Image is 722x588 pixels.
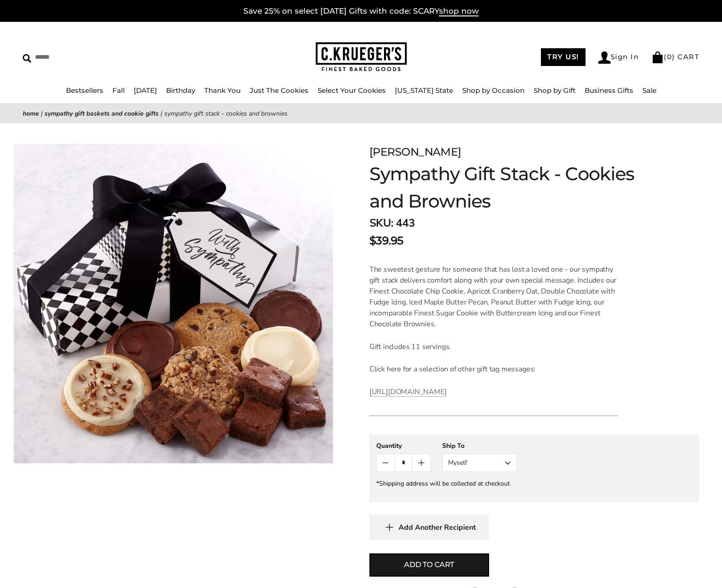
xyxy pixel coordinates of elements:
button: Add to cart [369,553,489,577]
p: Gift includes 11 servings. [369,341,618,352]
p: The sweetest gesture for someone that has lost a loved one - our sympathy gift stack delivers com... [369,264,618,329]
a: Sympathy Gift Baskets and Cookie Gifts [45,109,159,118]
input: Quantity [394,454,412,471]
a: Bestsellers [66,86,103,95]
a: Shop by Gift [534,86,576,95]
button: Count plus [412,454,430,471]
a: Home [23,109,39,118]
a: Select Your Cookies [318,86,386,95]
span: Sympathy Gift Stack - Cookies and Brownies [164,109,288,118]
a: Just The Cookies [250,86,308,95]
a: Business Gifts [585,86,633,95]
span: | [41,109,43,118]
img: C.KRUEGER'S [316,42,407,72]
span: $39.95 [369,233,404,249]
a: Fall [112,86,125,95]
span: 0 [667,52,672,61]
button: Myself [442,454,517,472]
button: Add Another Recipient [369,515,489,540]
gfm-form: New recipient [369,435,699,502]
div: [PERSON_NAME] [369,144,660,160]
div: Ship To [442,441,517,450]
a: TRY US! [541,48,586,66]
a: [URL][DOMAIN_NAME] [369,387,447,397]
img: Sympathy Gift Stack - Cookies and Brownies [14,144,333,463]
a: Sign In [598,51,639,64]
span: | [161,109,162,118]
input: Search [23,50,131,64]
a: Sale [642,86,656,95]
a: Birthday [166,86,195,95]
div: *Shipping address will be collected at checkout [376,479,692,488]
a: Shop by Occasion [462,86,525,95]
span: shop now [439,6,479,16]
a: [US_STATE] State [395,86,453,95]
img: Search [23,54,31,63]
button: Count minus [377,454,394,471]
img: Account [598,51,611,64]
a: [DATE] [134,86,157,95]
span: Add Another Recipient [399,523,476,532]
span: Add to cart [404,559,454,570]
div: Quantity [376,441,431,450]
a: Thank You [204,86,241,95]
span: Click here for a selection of other gift tag messages: [369,364,536,374]
nav: breadcrumbs [23,108,699,119]
span: 443 [396,216,414,230]
img: Bag [651,51,664,63]
a: Save 25% on select [DATE] Gifts with code: SCARYshop now [243,6,479,16]
a: (0) CART [651,52,699,61]
h1: Sympathy Gift Stack - Cookies and Brownies [369,160,660,215]
strong: SKU: [369,216,394,230]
